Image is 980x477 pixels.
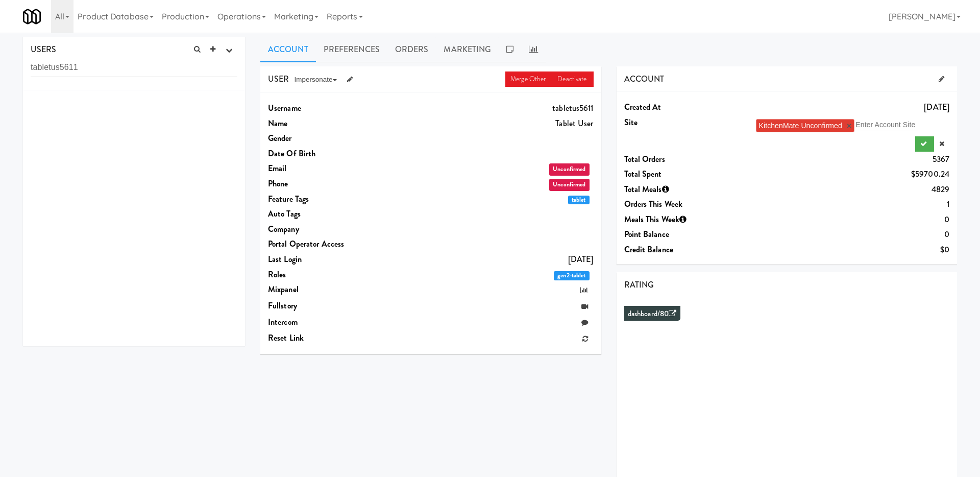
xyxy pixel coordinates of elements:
span: ACCOUNT [624,73,665,85]
dt: Total Meals [624,182,754,197]
dd: tabletus5611 [398,101,594,116]
dd: $59700.24 [754,166,950,182]
dt: Point Balance [624,227,754,242]
div: KitchenMate Unconfirmed × [754,117,950,134]
span: KitchenMate Unconfirmed [759,122,842,130]
span: USERS [31,43,57,55]
dd: 5367 [754,152,950,167]
dt: Name [268,116,398,131]
span: gen2-tablet [554,271,589,280]
dt: Orders This Week [624,197,754,212]
dt: Total Orders [624,152,754,167]
dt: Username [268,101,398,116]
dd: 4829 [754,182,950,197]
dt: Mixpanel [268,282,398,297]
dd: [DATE] [398,252,594,267]
dt: Portal Operator Access [268,236,398,252]
a: × [847,122,851,130]
a: dashboard/80 [628,308,676,319]
a: Orders [387,37,436,62]
dd: 0 [754,227,950,242]
dd: Tablet User [398,116,594,131]
dt: Email [268,161,398,176]
dt: Phone [268,176,398,192]
dd: [DATE] [754,100,950,115]
span: Unconfirmed [549,179,589,191]
span: USER [268,73,289,85]
a: Deactivate [552,71,593,87]
img: Micromart [23,8,41,26]
dt: Created at [624,100,754,115]
a: Account [260,37,316,62]
dt: Intercom [268,315,398,330]
dt: Credit Balance [624,242,754,257]
dd: $0 [754,242,950,257]
dt: Meals This Week [624,212,754,227]
input: Search user [31,58,237,77]
dt: Feature Tags [268,192,398,207]
dd: 0 [754,212,950,227]
dt: Last login [268,252,398,267]
span: Unconfirmed [549,163,589,176]
dt: Total Spent [624,166,754,182]
dt: Reset link [268,330,398,346]
a: Marketing [436,37,499,62]
dt: Fullstory [268,298,398,314]
li: KitchenMate Unconfirmed × [756,119,855,132]
dd: 1 [754,197,950,212]
dt: Auto Tags [268,206,398,222]
button: Impersonate [289,72,341,87]
a: Merge Other [505,71,552,87]
span: RATING [624,279,654,291]
a: Preferences [316,37,387,62]
dt: Site [624,115,754,130]
dt: Company [268,222,398,237]
span: tablet [568,196,590,205]
dt: Gender [268,131,398,146]
input: Enter Account Site [855,118,918,131]
dt: Roles [268,267,398,282]
dt: Date Of Birth [268,146,398,161]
